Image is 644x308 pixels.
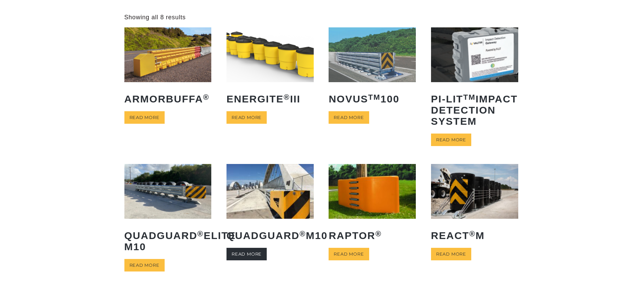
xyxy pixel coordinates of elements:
[124,111,165,124] a: Read more about “ArmorBuffa®”
[329,225,416,246] h2: RAPTOR
[226,111,267,124] a: Read more about “ENERGITE® III”
[329,27,416,109] a: NOVUSTM100
[226,248,267,260] a: Read more about “QuadGuard® M10”
[284,93,290,101] sup: ®
[226,27,314,109] a: ENERGITE®III
[329,164,416,246] a: RAPTOR®
[431,164,518,246] a: REACT®M
[431,88,518,132] h2: PI-LIT Impact Detection System
[124,88,212,110] h2: ArmorBuffa
[469,230,476,238] sup: ®
[226,225,314,246] h2: QuadGuard M10
[124,14,186,21] p: Showing all 8 results
[329,111,369,124] a: Read more about “NOVUSTM 100”
[203,93,210,101] sup: ®
[329,88,416,110] h2: NOVUS 100
[431,225,518,246] h2: REACT M
[124,259,165,271] a: Read more about “QuadGuard® Elite M10”
[226,88,314,110] h2: ENERGITE III
[376,230,382,238] sup: ®
[431,134,471,146] a: Read more about “PI-LITTM Impact Detection System”
[124,225,212,257] h2: QuadGuard Elite M10
[300,230,306,238] sup: ®
[329,248,369,260] a: Read more about “RAPTOR®”
[431,27,518,132] a: PI-LITTMImpact Detection System
[463,93,476,101] sup: TM
[197,230,204,238] sup: ®
[124,164,212,257] a: QuadGuard®Elite M10
[124,27,212,109] a: ArmorBuffa®
[226,164,314,246] a: QuadGuard®M10
[431,248,471,260] a: Read more about “REACT® M”
[368,93,381,101] sup: TM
